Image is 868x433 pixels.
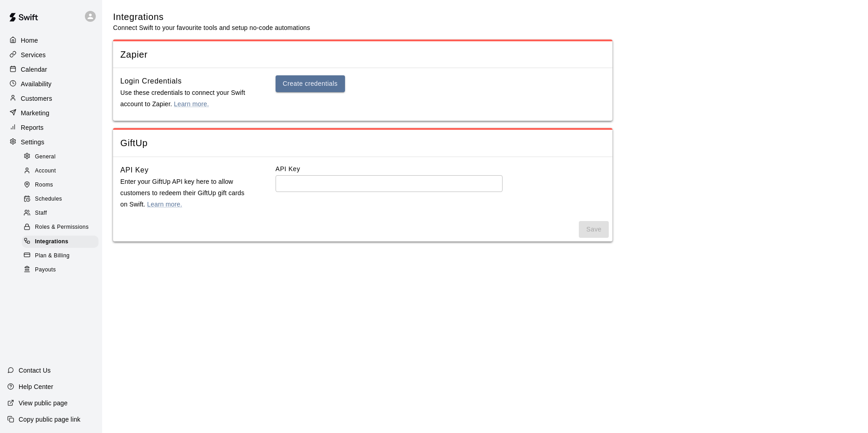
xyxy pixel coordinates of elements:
[120,176,247,211] p: Enter your GiftUp API key here to allow customers to redeem their GiftUp gift cards on Swift.
[22,164,102,178] a: Account
[35,181,53,190] span: Rooms
[21,138,44,147] p: Settings
[21,108,49,118] p: Marketing
[7,63,95,76] a: Calendar
[120,75,182,87] h6: Login Credentials
[120,164,148,176] h6: API Key
[22,250,99,262] div: Plan & Billing
[22,151,99,163] div: General
[21,65,47,74] p: Calendar
[22,179,99,192] div: Rooms
[147,201,182,208] a: Learn more.
[22,192,102,207] a: Schedules
[22,178,102,192] a: Rooms
[7,48,95,62] a: Services
[7,34,95,47] a: Home
[113,11,310,23] h5: Integrations
[120,137,605,149] span: GiftUp
[19,399,68,408] p: View public page
[22,236,99,248] div: Integrations
[22,193,99,206] div: Schedules
[7,121,95,134] a: Reports
[120,87,247,110] p: Use these credentials to connect your Swift account to Zapier.
[22,235,102,249] a: Integrations
[174,100,209,108] a: Learn more.
[22,249,102,263] a: Plan & Billing
[7,106,95,120] a: Marketing
[19,366,51,375] p: Contact Us
[35,266,56,275] span: Payouts
[21,123,44,132] p: Reports
[22,207,99,220] div: Staff
[22,150,102,164] a: General
[276,75,345,92] button: Create credentials
[19,382,53,391] p: Help Center
[35,209,47,218] span: Staff
[22,221,99,234] div: Roles & Permissions
[21,36,38,45] p: Home
[113,23,310,32] p: Connect Swift to your favourite tools and setup no-code automations
[35,251,69,261] span: Plan & Billing
[579,221,609,238] span: Upgrade your plan to sell gift cards to your customers
[19,415,80,424] p: Copy public page link
[21,79,52,89] p: Availability
[22,221,102,235] a: Roles & Permissions
[21,94,52,103] p: Customers
[22,207,102,221] a: Staff
[7,92,95,105] a: Customers
[276,164,301,173] label: API Key
[22,263,102,277] a: Payouts
[120,49,605,61] span: Zapier
[35,223,89,232] span: Roles & Permissions
[21,50,46,59] p: Services
[35,237,68,246] span: Integrations
[35,167,56,176] span: Account
[22,264,99,276] div: Payouts
[7,135,95,149] a: Settings
[7,77,95,91] a: Availability
[35,153,56,162] span: General
[22,165,99,177] div: Account
[35,195,62,204] span: Schedules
